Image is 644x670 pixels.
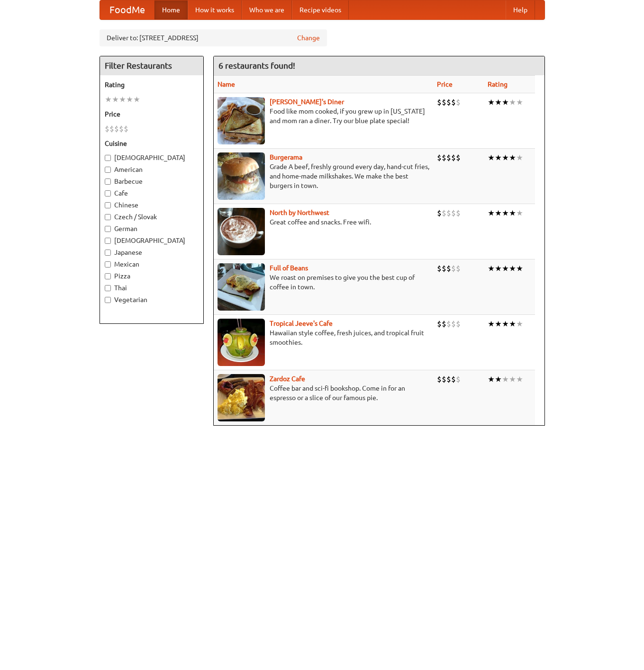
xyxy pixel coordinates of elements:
[495,319,502,329] li: ★
[105,190,111,197] input: Cafe
[495,208,502,218] li: ★
[516,208,523,218] li: ★
[488,374,495,384] li: ★
[119,124,124,134] li: $
[446,319,451,329] li: $
[270,209,329,216] b: North by Northwest
[516,263,523,274] li: ★
[218,208,265,255] img: north.jpg
[109,124,114,134] li: $
[516,152,523,163] li: ★
[218,97,265,144] img: sallys.jpg
[105,248,199,257] label: Japanese
[502,152,509,163] li: ★
[270,375,305,383] a: Zardoz Cafe
[437,374,442,384] li: $
[105,297,111,303] input: Vegetarian
[495,374,502,384] li: ★
[105,250,111,256] input: Japanese
[509,374,516,384] li: ★
[516,374,523,384] li: ★
[270,320,333,327] a: Tropical Jeeve's Cafe
[488,152,495,163] li: ★
[442,152,446,163] li: $
[488,263,495,274] li: ★
[488,97,495,107] li: ★
[451,263,456,274] li: $
[456,263,461,274] li: $
[105,271,199,281] label: Pizza
[105,283,199,293] label: Thai
[516,319,523,329] li: ★
[218,273,429,292] p: We roast on premises to give you the best cup of coffee in town.
[446,152,451,163] li: $
[188,0,242,19] a: How it works
[446,374,451,384] li: $
[446,263,451,274] li: $
[105,124,109,134] li: $
[509,97,516,107] li: ★
[456,97,461,107] li: $
[502,319,509,329] li: ★
[437,319,442,329] li: $
[509,208,516,218] li: ★
[437,97,442,107] li: $
[218,152,265,200] img: burgerama.jpg
[437,208,442,218] li: $
[105,295,199,304] label: Vegetarian
[451,152,456,163] li: $
[488,80,508,88] a: Rating
[105,200,199,210] label: Chinese
[502,374,509,384] li: ★
[218,107,429,125] p: Food like mom cooked, if you grew up in [US_STATE] and mom ran a diner. Try our blue plate special!
[100,0,154,19] a: FoodMe
[270,264,308,272] b: Full of Beans
[105,165,199,174] label: American
[218,374,265,421] img: zardoz.jpg
[502,263,509,274] li: ★
[112,94,119,105] li: ★
[270,98,344,106] b: [PERSON_NAME]'s Diner
[495,152,502,163] li: ★
[119,94,126,105] li: ★
[218,61,295,70] ng-pluralize: 6 restaurants found!
[292,0,349,19] a: Recipe videos
[105,202,111,208] input: Chinese
[218,328,429,347] p: Hawaiian style coffee, fresh juices, and tropical fruit smoothies.
[451,374,456,384] li: $
[105,155,111,161] input: [DEMOGRAPHIC_DATA]
[456,152,461,163] li: $
[442,263,446,274] li: $
[105,109,199,119] h5: Price
[105,273,111,279] input: Pizza
[105,261,111,268] input: Mexican
[105,80,199,89] h5: Rating
[105,177,199,186] label: Barbecue
[442,97,446,107] li: $
[488,319,495,329] li: ★
[105,285,111,291] input: Thai
[506,0,535,19] a: Help
[105,94,112,105] li: ★
[114,124,119,134] li: $
[502,208,509,218] li: ★
[218,162,429,190] p: Grade A beef, freshly ground every day, hand-cut fries, and home-made milkshakes. We make the bes...
[218,263,265,311] img: beans.jpg
[100,29,327,46] div: Deliver to: [STREET_ADDRESS]
[218,319,265,366] img: jeeves.jpg
[456,208,461,218] li: $
[495,263,502,274] li: ★
[105,214,111,220] input: Czech / Slovak
[105,139,199,148] h5: Cuisine
[509,319,516,329] li: ★
[105,167,111,173] input: American
[105,259,199,269] label: Mexican
[105,179,111,185] input: Barbecue
[451,208,456,218] li: $
[446,97,451,107] li: $
[456,319,461,329] li: $
[488,208,495,218] li: ★
[105,238,111,244] input: [DEMOGRAPHIC_DATA]
[105,224,199,233] label: German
